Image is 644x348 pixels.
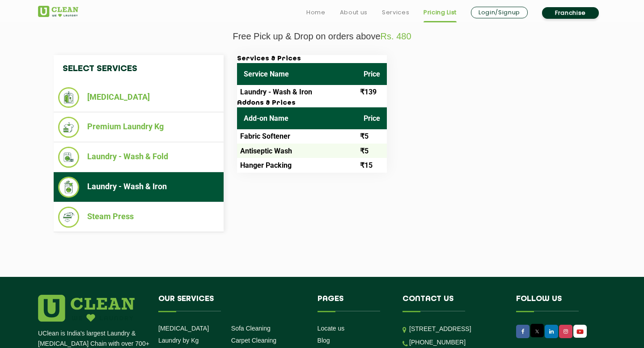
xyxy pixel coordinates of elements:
[237,99,387,107] h3: Addons & Prices
[231,325,271,332] a: Sofa Cleaning
[58,207,79,228] img: Steam Press
[58,87,79,108] img: Dry Cleaning
[58,177,79,198] img: Laundry - Wash & Iron
[318,325,345,332] a: Locate us
[409,324,503,334] p: [STREET_ADDRESS]
[357,85,387,99] td: ₹139
[237,63,357,85] th: Service Name
[54,55,224,83] h4: Select Services
[409,339,466,346] a: [PHONE_NUMBER]
[318,295,390,312] h4: Pages
[574,327,586,336] img: UClean Laundry and Dry Cleaning
[58,87,219,108] li: [MEDICAL_DATA]
[318,337,330,344] a: Blog
[58,117,219,138] li: Premium Laundry Kg
[382,7,409,18] a: Services
[58,177,219,198] li: Laundry - Wash & Iron
[357,144,387,158] td: ₹5
[357,63,387,85] th: Price
[402,295,503,312] h4: Contact us
[424,7,457,18] a: Pricing List
[357,129,387,144] td: ₹5
[231,337,276,344] a: Carpet Cleaning
[542,7,599,19] a: Franchise
[237,144,357,158] td: Antiseptic Wash
[237,85,357,99] td: Laundry - Wash & Iron
[158,337,199,344] a: Laundry by Kg
[340,7,368,18] a: About us
[38,6,78,17] img: UClean Laundry and Dry Cleaning
[471,7,528,18] a: Login/Signup
[38,31,606,42] p: Free Pick up & Drop on orders above
[237,107,357,129] th: Add-on Name
[237,129,357,144] td: Fabric Softener
[58,147,79,168] img: Laundry - Wash & Fold
[516,295,595,312] h4: Follow us
[58,207,219,228] li: Steam Press
[158,325,209,332] a: [MEDICAL_DATA]
[58,117,79,138] img: Premium Laundry Kg
[306,7,326,18] a: Home
[58,147,219,168] li: Laundry - Wash & Fold
[38,295,135,322] img: logo.png
[158,295,304,312] h4: Our Services
[357,107,387,129] th: Price
[237,158,357,172] td: Hanger Packing
[381,31,411,41] span: Rs. 480
[357,158,387,172] td: ₹15
[237,55,387,63] h3: Services & Prices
